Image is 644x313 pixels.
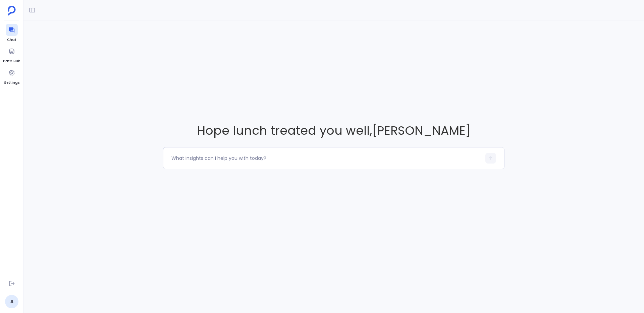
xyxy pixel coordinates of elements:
img: petavue logo [8,6,16,16]
a: JL [5,295,18,308]
a: Data Hub [3,45,20,64]
span: Hope lunch treated you well , [PERSON_NAME] [163,122,504,139]
a: Chat [6,24,18,43]
span: Chat [6,37,18,43]
span: Settings [4,80,19,85]
a: Settings [4,67,19,85]
span: Data Hub [3,59,20,64]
